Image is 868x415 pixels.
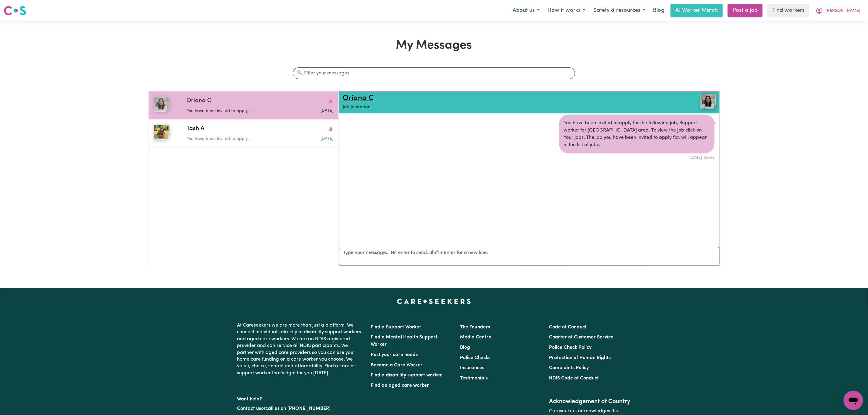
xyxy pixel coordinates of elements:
p: Want help? [237,393,364,403]
a: Find a Mental Health Support Worker [371,335,438,347]
button: Safety & resources [589,4,649,17]
a: Post a job [728,4,763,17]
div: [DATE] [559,153,715,160]
a: Blog [649,4,668,17]
div: You have been invited to apply for the following job, Support worker for [GEOGRAPHIC_DATA] area. ... [559,115,715,153]
a: Oriana C [654,94,716,109]
p: You have been invited to apply... [187,136,284,142]
button: About us [509,4,544,17]
a: Post your care needs [371,352,418,357]
a: Careseekers logo [4,4,26,18]
iframe: Button to launch messaging window, conversation in progress [844,391,863,410]
a: Charter of Customer Service [549,335,613,340]
a: call us on [PHONE_NUMBER] [266,406,331,411]
button: Oriana COriana CDelete conversationYou have been invited to apply...Message sent on August 5, 2025 [149,91,338,119]
a: Blog [460,345,470,350]
a: Complaints Policy [549,365,589,370]
img: Oriana C [154,97,169,112]
span: Message sent on August 5, 2025 [321,109,333,113]
img: Tash A [154,125,169,140]
img: Careseekers logo [4,5,26,16]
a: Find workers [767,4,809,17]
a: Contact us [237,406,261,411]
button: Delete conversation [328,97,333,105]
a: NDIS Code of Conduct [549,376,599,381]
button: Delete [705,155,715,160]
p: or [237,403,364,414]
button: Tash ATash ADelete conversationYou have been invited to apply...Message sent on August 6, 2025 [149,119,338,147]
span: Tash A [187,125,204,133]
span: Message sent on August 6, 2025 [321,137,333,141]
a: AI Worker Match [671,4,723,17]
a: Protection of Human Rights [549,355,611,360]
a: Police Check Policy [549,345,592,350]
a: Police Checks [460,355,490,360]
a: Media Centre [460,335,491,340]
button: My Account [812,4,864,17]
a: Oriana C [343,94,373,102]
a: Find an aged care worker [371,383,429,388]
p: Job Invitation [343,104,654,111]
a: Careseekers home page [397,299,471,304]
p: At Careseekers we are more than just a platform. We connect individuals directly to disability su... [237,320,364,379]
img: View Oriana C's profile [701,94,716,109]
h2: Acknowledgement of Country [549,398,631,405]
a: Code of Conduct [549,325,587,330]
input: 🔍 Filter your messages [293,67,575,79]
a: Find a Support Worker [371,325,422,330]
button: How it works [544,4,589,17]
a: Insurances [460,365,484,370]
a: The Founders [460,325,490,330]
p: You have been invited to apply... [187,108,284,115]
span: [PERSON_NAME] [825,8,860,14]
button: Delete conversation [328,125,333,133]
a: Find a disability support worker [371,373,442,378]
h1: My Messages [148,38,720,53]
a: Testimonials [460,376,488,381]
a: Become a Care Worker [371,363,423,368]
span: Oriana C [187,97,211,105]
